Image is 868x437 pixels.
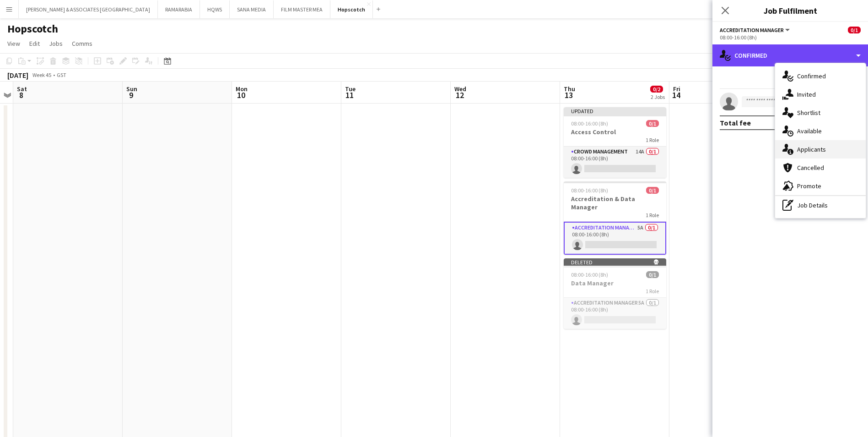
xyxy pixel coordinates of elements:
span: Edit [29,39,40,48]
span: Promote [797,182,821,190]
span: 08:00-16:00 (8h) [571,271,608,278]
h3: Accreditation & Data Manager [564,195,666,211]
span: 0/1 [646,120,659,127]
span: Sat [17,85,27,93]
button: SANA MEDIA [230,0,274,18]
span: 9 [125,90,137,100]
button: [PERSON_NAME] & ASSOCIATES [GEOGRAPHIC_DATA] [19,0,158,18]
button: FILM MASTER MEA [274,0,330,18]
h1: Hopscotch [7,22,58,36]
span: 1 Role [646,137,659,143]
h3: Access Control [564,128,666,136]
span: 13 [562,90,575,100]
div: Updated [564,107,666,115]
div: Confirmed [712,44,868,66]
span: 11 [344,90,356,100]
span: Available [797,127,822,135]
span: 12 [453,90,466,100]
app-card-role: Crowd Management14A0/108:00-16:00 (8h) [564,147,666,178]
span: Comms [72,39,92,48]
span: 08:00-16:00 (8h) [571,120,608,127]
button: HQWS [200,0,230,18]
span: 1 Role [646,212,659,218]
button: Hopscotch [330,0,373,18]
h3: Job Fulfilment [712,5,868,16]
div: GST [57,71,66,78]
span: Applicants [797,145,826,153]
div: Deleted [564,258,666,266]
app-job-card: 08:00-16:00 (8h)0/1Accreditation & Data Manager1 RoleAccreditation Manager5A0/108:00-16:00 (8h) [564,181,666,255]
span: View [7,39,20,48]
div: Job Details [775,196,866,214]
span: 1 Role [646,288,659,295]
span: Tue [345,85,356,93]
span: 0/2 [650,86,663,93]
span: Jobs [49,39,63,48]
a: Edit [26,38,43,49]
app-job-card: Updated08:00-16:00 (8h)0/1Access Control1 RoleCrowd Management14A0/108:00-16:00 (8h) [564,107,666,178]
span: 10 [234,90,248,100]
span: 14 [672,90,680,100]
button: RAMARABIA [158,0,200,18]
a: Jobs [45,38,66,49]
span: 8 [16,90,27,100]
div: Total fee [720,118,751,127]
span: Invited [797,90,816,98]
span: Accreditation Manager [720,27,784,33]
span: 0/1 [646,271,659,278]
button: Accreditation Manager [720,27,791,33]
div: [DATE] [7,71,28,80]
app-job-card: Deleted 08:00-16:00 (8h)0/1Data Manager1 RoleAccreditation Manager5A0/108:00-16:00 (8h) [564,258,666,329]
h3: Data Manager [564,279,666,287]
span: Shortlist [797,109,820,117]
span: Fri [673,85,680,93]
div: 2 Jobs [651,93,665,100]
span: Cancelled [797,164,824,172]
span: 08:00-16:00 (8h) [571,187,608,194]
span: Week 45 [30,71,53,78]
span: 0/1 [848,27,861,33]
span: Thu [564,85,575,93]
a: View [4,38,24,49]
div: 08:00-16:00 (8h) [720,34,861,41]
span: Sun [126,85,137,93]
span: Wed [454,85,466,93]
app-card-role: Accreditation Manager5A0/108:00-16:00 (8h) [564,222,666,255]
span: Mon [236,85,248,93]
span: 0/1 [646,187,659,194]
app-card-role: Accreditation Manager5A0/108:00-16:00 (8h) [564,298,666,329]
span: Confirmed [797,72,826,80]
a: Comms [68,38,96,49]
